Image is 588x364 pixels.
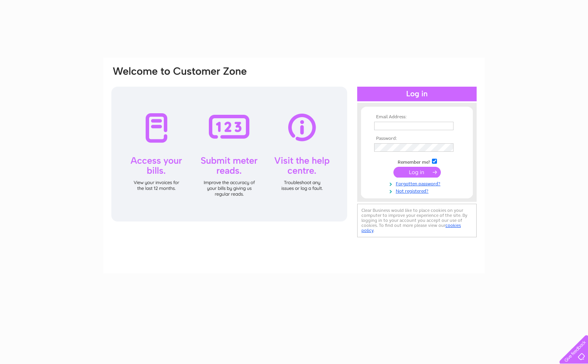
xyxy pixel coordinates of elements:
[361,223,461,233] a: cookies policy
[372,158,462,165] td: Remember me?
[372,136,462,141] th: Password:
[374,187,462,194] a: Not registered?
[393,167,441,178] input: Submit
[374,179,462,187] a: Forgotten password?
[357,204,477,237] div: Clear Business would like to place cookies on your computer to improve your experience of the sit...
[372,114,462,120] th: Email Address:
